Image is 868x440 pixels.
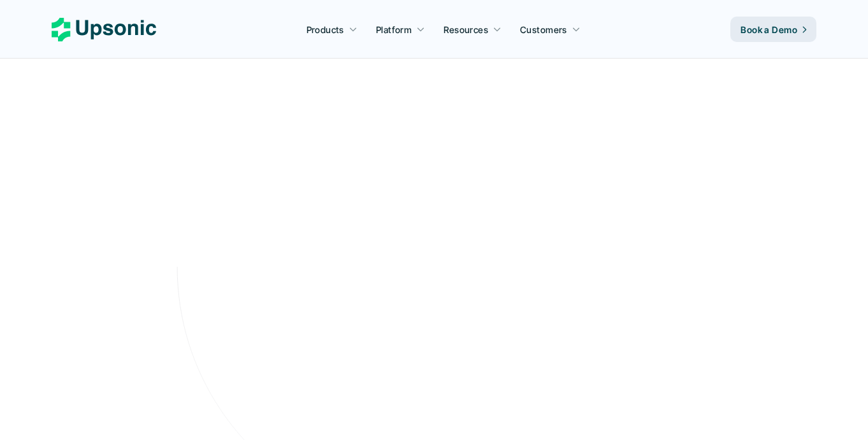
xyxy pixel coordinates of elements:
[376,23,412,36] p: Platform
[741,23,797,36] p: Book a Demo
[211,103,657,188] h2: Agentic AI Platform for FinTech Operations
[730,17,816,42] a: Book a Demo
[520,23,567,36] p: Customers
[299,18,365,41] a: Products
[444,23,488,36] p: Resources
[394,312,463,330] p: Book a Demo
[307,23,344,36] p: Products
[227,226,641,263] p: From onboarding to compliance to settlement to autonomous control. Work with %82 more efficiency ...
[378,306,489,337] a: Book a Demo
